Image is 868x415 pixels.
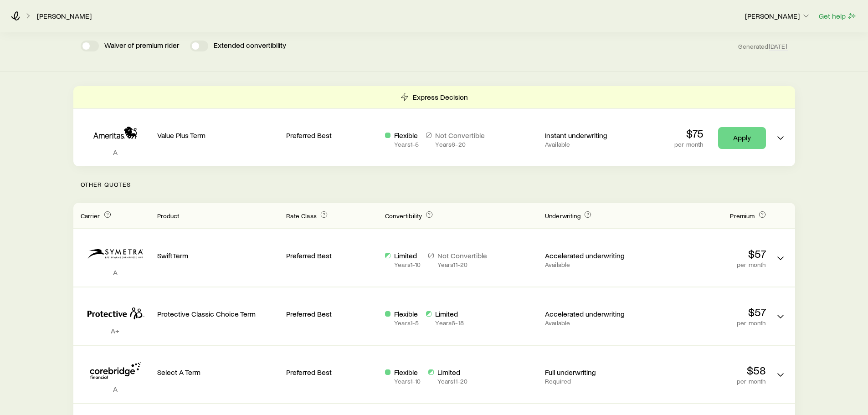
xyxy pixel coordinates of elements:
[214,41,286,51] p: Extended convertibility
[545,212,580,220] span: Underwriting
[81,384,150,394] p: A
[394,319,419,327] p: Years 1 - 5
[286,309,378,318] p: Preferred Best
[394,141,419,148] p: Years 1 - 5
[644,306,766,318] p: $57
[73,166,795,203] p: Other Quotes
[81,212,100,220] span: Carrier
[36,12,92,20] a: [PERSON_NAME]
[81,326,150,335] p: A+
[545,141,637,148] p: Available
[286,131,378,140] p: Preferred Best
[545,261,637,268] p: Available
[435,141,485,148] p: Years 6 - 20
[157,368,279,377] p: Select A Term
[157,131,279,140] p: Value Plus Term
[644,319,766,327] p: per month
[745,11,811,20] p: [PERSON_NAME]
[644,378,766,385] p: per month
[157,212,180,220] span: Product
[394,309,419,318] p: Flexible
[674,127,703,140] p: $75
[413,92,468,102] p: Express Decision
[286,212,317,220] span: Rate Class
[394,261,421,268] p: Years 1 - 10
[435,309,463,318] p: Limited
[81,148,150,157] p: A
[394,368,421,377] p: Flexible
[644,261,766,268] p: per month
[286,251,378,260] p: Preferred Best
[545,309,637,318] p: Accelerated underwriting
[104,41,179,51] p: Waiver of premium rider
[394,251,421,260] p: Limited
[545,131,637,140] p: Instant underwriting
[394,131,419,140] p: Flexible
[745,11,811,22] button: [PERSON_NAME]
[545,319,637,327] p: Available
[545,251,637,260] p: Accelerated underwriting
[435,131,485,140] p: Not Convertible
[73,86,795,166] div: Term quotes
[818,11,857,21] button: Get help
[644,247,766,260] p: $57
[674,141,703,148] p: per month
[718,127,766,149] a: Apply
[437,378,468,385] p: Years 11 - 20
[435,319,463,327] p: Years 6 - 18
[157,251,279,260] p: SwiftTerm
[769,42,788,51] span: [DATE]
[545,368,637,377] p: Full underwriting
[157,309,279,318] p: Protective Classic Choice Term
[437,251,487,260] p: Not Convertible
[437,261,487,268] p: Years 11 - 20
[394,378,421,385] p: Years 1 - 10
[437,368,468,377] p: Limited
[738,42,787,51] span: Generated
[545,378,637,385] p: Required
[286,368,378,377] p: Preferred Best
[644,364,766,377] p: $58
[730,212,755,220] span: Premium
[81,268,150,277] p: A
[385,212,422,220] span: Convertibility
